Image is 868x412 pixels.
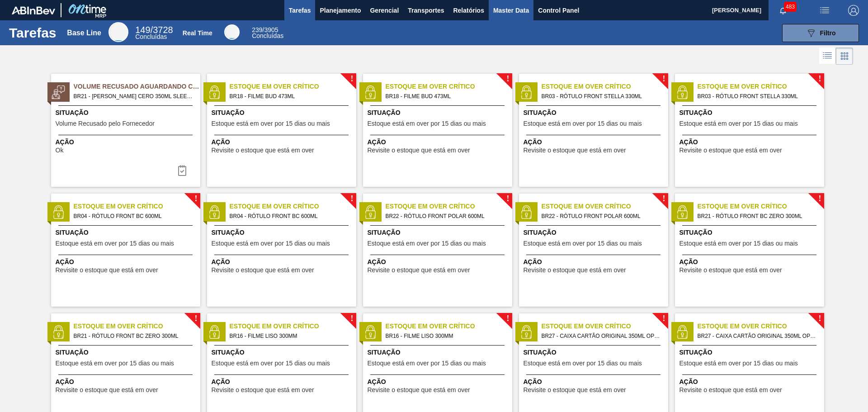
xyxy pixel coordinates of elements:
[350,76,353,82] span: !
[679,147,782,154] span: Revisite o estoque que está em over
[212,137,354,147] span: Ação
[524,228,666,237] span: Situação
[386,202,512,211] span: Estoque em Over Crítico
[542,322,668,331] span: Estoque em Over Crítico
[675,85,689,99] img: status
[368,257,510,267] span: Ação
[56,147,64,154] span: Ok
[675,325,689,339] img: status
[230,202,356,211] span: Estoque em Over Crítico
[74,331,193,341] span: BR21 - RÓTULO FRONT BC ZERO 300ML
[368,108,510,118] span: Situação
[519,325,533,339] img: status
[230,82,356,91] span: Estoque em Over Crítico
[506,76,509,82] span: !
[212,267,314,274] span: Revisite o estoque que está em over
[662,76,665,82] span: !
[52,85,65,99] img: status
[171,161,193,180] div: Completar tarefa: 30206025
[363,325,377,339] img: status
[368,348,510,357] span: Situação
[836,47,853,65] div: Visão em Cards
[74,211,193,221] span: BR04 - RÓTULO FRONT BC 600ML
[230,322,356,331] span: Estoque em Over Crítico
[819,5,830,16] img: userActions
[56,377,198,387] span: Ação
[212,348,354,357] span: Situação
[74,322,200,331] span: Estoque em Over Crítico
[363,205,377,219] img: status
[56,257,198,267] span: Ação
[679,137,822,147] span: Ação
[212,228,354,237] span: Situação
[679,228,822,237] span: Situação
[524,108,666,118] span: Situação
[679,108,822,118] span: Situação
[230,91,349,101] span: BR18 - FILME BUD 473ML
[56,348,198,357] span: Situação
[252,32,283,39] span: Concluídas
[524,348,666,357] span: Situação
[524,377,666,387] span: Ação
[679,360,798,367] span: Estoque está em over por 15 dias ou mais
[368,137,510,147] span: Ação
[524,120,642,127] span: Estoque está em over por 15 dias ou mais
[370,5,399,16] span: Gerencial
[820,29,836,37] span: Filtro
[350,315,353,322] span: !
[524,240,642,247] span: Estoque está em over por 15 dias ou mais
[386,331,505,341] span: BR16 - FILME LISO 300MM
[698,322,824,331] span: Estoque em Over Crítico
[177,165,188,176] img: icon-task-complete
[368,240,486,247] span: Estoque está em over por 15 dias ou mais
[252,26,278,33] span: / 3905
[524,267,626,274] span: Revisite o estoque que está em over
[56,137,198,147] span: Ação
[506,195,509,202] span: !
[408,5,444,16] span: Transportes
[524,257,666,267] span: Ação
[135,25,150,35] span: 149
[212,120,330,127] span: Estoque está em over por 15 dias ou mais
[74,82,200,91] span: Volume Recusado Aguardando Ciência
[368,377,510,387] span: Ação
[212,257,354,267] span: Ação
[212,387,314,393] span: Revisite o estoque que está em over
[289,5,311,16] span: Tarefas
[67,29,101,37] div: Base Line
[230,331,349,341] span: BR16 - FILME LISO 300MM
[662,195,665,202] span: !
[350,195,353,202] span: !
[135,26,173,40] div: Base Line
[171,161,193,180] button: icon-task-complete
[208,85,221,99] img: status
[368,120,486,127] span: Estoque está em over por 15 dias ou mais
[212,147,314,154] span: Revisite o estoque que está em over
[679,240,798,247] span: Estoque está em over por 15 dias ou mais
[679,267,782,274] span: Revisite o estoque que está em over
[52,205,65,219] img: status
[9,28,57,38] h1: Tarefas
[56,387,158,393] span: Revisite o estoque que está em over
[819,47,836,65] div: Visão em Lista
[542,331,661,341] span: BR27 - CAIXA CARTÃO ORIGINAL 350ML OPEN CORNER
[135,25,173,35] span: / 3728
[538,5,579,16] span: Control Panel
[230,211,349,221] span: BR04 - RÓTULO FRONT BC 600ML
[212,108,354,118] span: Situação
[208,205,221,219] img: status
[386,211,505,221] span: BR22 - RÓTULO FRONT POLAR 600ML
[212,360,330,367] span: Estoque está em over por 15 dias ou mais
[208,325,221,339] img: status
[224,24,240,40] div: Real Time
[542,82,668,91] span: Estoque em Over Crítico
[363,85,377,99] img: status
[679,257,822,267] span: Ação
[56,240,174,247] span: Estoque está em over por 15 dias ou mais
[679,377,822,387] span: Ação
[524,360,642,367] span: Estoque está em over por 15 dias ou mais
[818,76,821,82] span: !
[252,26,262,33] span: 239
[74,91,193,101] span: BR21 - LATA CORONA CERO 350ML SLEEK Volume - 624882
[453,5,484,16] span: Relatórios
